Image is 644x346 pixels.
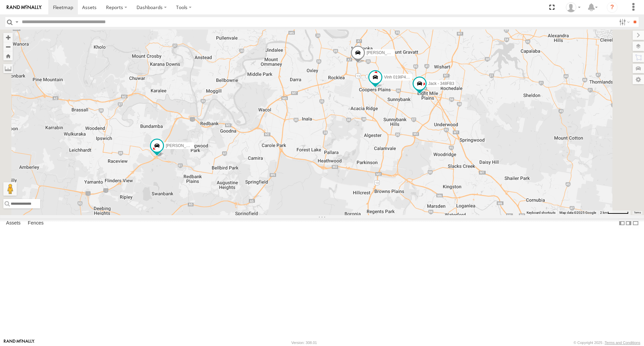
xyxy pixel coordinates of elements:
[600,211,607,214] span: 2 km
[634,211,641,214] a: Terms (opens in new tab)
[527,210,555,215] button: Keyboard shortcuts
[3,64,13,73] label: Measure
[291,341,317,345] div: Version: 308.01
[3,182,17,196] button: Drag Pegman onto the map to open Street View
[633,75,644,84] label: Map Settings
[14,17,19,27] label: Search Query
[384,75,419,80] span: Vinh 019IP4 - Hilux
[3,33,13,42] button: Zoom in
[605,341,640,345] a: Terms and Conditions
[616,17,631,27] label: Search Filter Options
[3,51,13,60] button: Zoom Home
[598,210,631,215] button: Map Scale: 2 km per 59 pixels
[3,42,13,51] button: Zoom out
[563,2,583,12] div: Marco DiBenedetto
[166,144,230,148] span: [PERSON_NAME] B - Corolla Hatch
[607,2,618,13] i: ?
[625,218,632,228] label: Dock Summary Table to the Right
[367,50,416,55] span: [PERSON_NAME] - 017IP4
[7,5,42,10] img: rand-logo.svg
[632,218,639,228] label: Hide Summary Table
[3,219,24,228] label: Assets
[4,339,35,346] a: Visit our Website
[619,218,625,228] label: Dock Summary Table to the Left
[559,211,596,214] span: Map data ©2025 Google
[428,82,454,86] span: Jack - 348FB3
[24,219,47,228] label: Fences
[574,341,640,345] div: © Copyright 2025 -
